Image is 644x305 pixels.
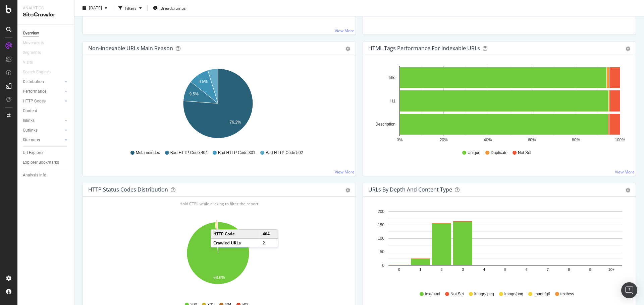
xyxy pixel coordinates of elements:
text: 80% [572,138,580,142]
text: 0 [398,268,400,272]
text: 9.5% [190,92,199,96]
span: text/css [560,291,574,297]
text: 9.5% [199,79,208,84]
a: View More [615,169,635,175]
div: Outlinks [23,127,38,134]
div: Movements [23,40,44,47]
div: SiteCrawler [23,11,69,19]
text: 98.6% [213,275,225,280]
text: 76.2% [229,120,241,124]
text: 40% [484,138,492,142]
td: 404 [260,230,278,238]
a: View More [335,169,355,175]
div: Analysis Info [23,172,46,179]
text: 5 [504,268,506,272]
div: gear [345,47,350,51]
a: Search Engines [23,69,57,76]
text: 9 [589,268,591,272]
div: Non-Indexable URLs Main Reason [88,45,173,52]
div: Analytics [23,5,69,11]
a: Explorer Bookmarks [23,159,69,166]
a: HTTP Codes [23,98,63,105]
text: 10+ [608,268,615,272]
div: Content [23,107,37,115]
span: image/png [504,291,523,297]
div: Inlinks [23,117,35,124]
text: 0 [382,263,384,268]
a: Outlinks [23,127,63,134]
text: 150 [378,223,384,227]
svg: A chart. [88,66,348,144]
div: Distribution [23,78,44,85]
span: Bad HTTP Code 502 [266,150,303,156]
svg: A chart. [88,218,348,296]
div: Visits [23,59,33,66]
td: HTTP Code [211,230,260,238]
span: text/html [425,291,440,297]
a: Distribution [23,78,63,85]
button: Breadcrumbs [150,3,189,13]
text: 20% [440,138,448,142]
span: 2025 Aug. 27th [89,5,102,11]
text: 60% [528,138,536,142]
div: Performance [23,88,46,95]
div: Filters [125,5,137,11]
text: Description [375,122,395,127]
text: 2 [441,268,443,272]
div: Open Intercom Messenger [621,282,637,298]
div: URLs by Depth and Content Type [368,186,452,193]
text: 1 [419,268,421,272]
span: Bad HTTP Code 404 [170,150,208,156]
td: 2 [260,238,278,247]
a: Visits [23,59,40,66]
span: image/gif [534,291,550,297]
div: gear [626,188,630,193]
a: Overview [23,30,69,37]
div: gear [345,188,350,193]
text: 3 [462,268,464,272]
a: Inlinks [23,117,63,124]
div: Search Engines [23,69,51,76]
span: Meta noindex [136,150,160,156]
svg: A chart. [368,66,628,144]
text: 50 [380,249,385,254]
a: Content [23,107,69,115]
button: [DATE] [80,3,110,13]
div: Url Explorer [23,149,44,156]
div: Overview [23,30,39,37]
text: 4 [483,268,485,272]
button: Filters [116,3,145,13]
text: 8 [568,268,570,272]
td: Crawled URLs [211,238,260,247]
text: 0% [397,138,403,142]
a: Sitemaps [23,137,63,144]
span: Breadcrumbs [160,5,186,11]
a: Movements [23,40,51,47]
text: H1 [390,99,396,103]
span: Not Set [450,291,464,297]
text: Title [388,75,396,80]
svg: A chart. [368,207,628,285]
text: 6 [526,268,528,272]
div: Segments [23,49,41,56]
span: Not Set [518,150,531,156]
div: HTML Tags Performance for Indexable URLs [368,45,480,52]
a: View More [335,28,355,33]
span: Bad HTTP Code 301 [218,150,255,156]
text: 7 [547,268,549,272]
span: Duplicate [491,150,507,156]
div: gear [626,47,630,51]
text: 100% [615,138,625,142]
span: image/jpeg [474,291,494,297]
a: Segments [23,49,48,56]
a: Url Explorer [23,149,69,156]
div: HTTP Codes [23,98,46,105]
a: Analysis Info [23,172,69,179]
div: Sitemaps [23,137,40,144]
a: Performance [23,88,63,95]
div: Explorer Bookmarks [23,159,59,166]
